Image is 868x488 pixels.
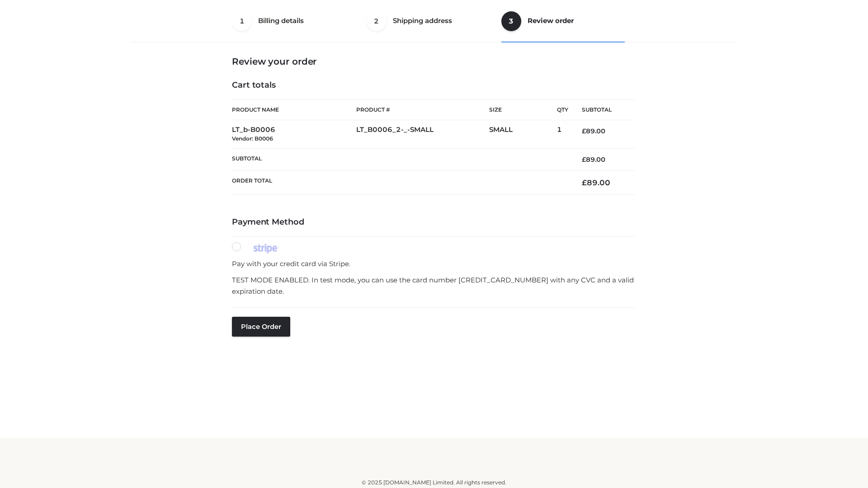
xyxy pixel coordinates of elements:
[582,127,586,135] span: £
[232,99,356,120] th: Product Name
[232,148,568,170] th: Subtotal
[557,120,568,149] td: 1
[582,178,587,187] span: £
[134,478,734,487] div: © 2025 [DOMAIN_NAME] Limited. All rights reserved.
[489,100,552,120] th: Size
[232,56,636,67] h3: Review your order
[232,317,290,337] button: Place order
[232,258,636,270] p: Pay with your credit card via Stripe.
[568,100,636,120] th: Subtotal
[232,80,636,90] h4: Cart totals
[582,127,605,135] bdi: 89.00
[232,135,273,142] small: Vendor: B0006
[232,217,636,227] h4: Payment Method
[489,120,557,149] td: SMALL
[356,120,489,149] td: LT_B0006_2-_-SMALL
[356,99,489,120] th: Product #
[557,99,568,120] th: Qty
[232,274,636,297] p: TEST MODE ENABLED. In test mode, you can use the card number [CREDIT_CARD_NUMBER] with any CVC an...
[582,155,586,164] span: £
[582,178,610,187] bdi: 89.00
[582,155,605,164] bdi: 89.00
[232,120,356,149] td: LT_b-B0006
[232,171,568,195] th: Order Total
